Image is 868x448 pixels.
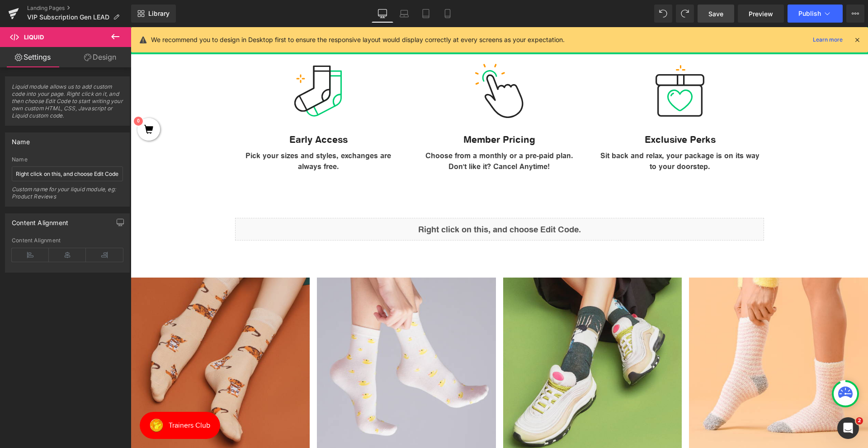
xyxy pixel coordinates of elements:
[856,417,863,424] span: 2
[12,133,30,146] div: Name
[131,5,176,23] a: New Library
[104,91,272,120] div: Early Access
[151,35,565,45] p: We recommend you to design in Desktop first to ensure the responsive layout would display correct...
[372,5,393,23] a: Desktop
[654,5,672,23] button: Undo
[809,34,846,45] a: Learn more
[27,14,109,21] span: VIP Subscription Gen LEAD
[837,417,859,439] iframe: Intercom live chat
[466,119,633,145] div: Sit back and relax, your package is on its way to your doorstep.
[12,237,123,244] div: Content Alignment
[12,186,123,206] div: Custom name for your liquid module, eg: Product Reviews
[415,5,437,23] a: Tablet
[285,91,452,120] div: Member Pricing
[27,5,131,12] a: Landing Pages
[2,89,13,99] mark: 0
[846,5,864,23] button: More
[788,5,843,23] button: Publish
[466,91,633,120] div: Exclusive Perks
[798,10,821,17] span: Publish
[676,5,694,23] button: Redo
[749,9,773,19] span: Preview
[437,5,458,23] a: Mobile
[148,9,170,18] span: Library
[24,33,44,41] span: Liquid
[12,83,123,125] span: Liquid module allows us to add custom code into your page. Right click on it, and then choose Edi...
[12,156,123,163] div: Name
[7,97,29,108] a: 0
[393,5,415,23] a: Laptop
[708,9,723,19] span: Save
[67,47,133,67] a: Design
[9,385,90,412] iframe: Button to open loyalty program pop-up
[738,5,784,23] a: Preview
[104,119,272,145] div: Pick your sizes and styles, exchanges are always free.
[285,119,452,145] div: Choose from a monthly or a pre-paid plan. Don't like it? Cancel Anytime!
[12,214,68,226] div: Content Alignment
